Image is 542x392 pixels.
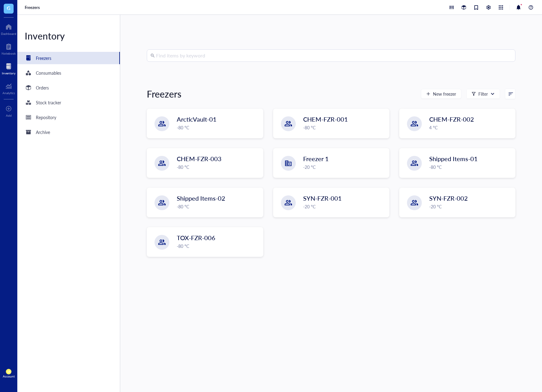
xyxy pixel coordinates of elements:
[2,52,16,55] div: Notebook
[147,88,181,100] div: Freezers
[36,129,50,136] div: Archive
[478,90,488,97] div: Filter
[25,5,41,10] a: Freezers
[17,67,120,79] a: Consumables
[17,111,120,123] a: Repository
[303,154,329,163] span: Freezer 1
[17,52,120,64] a: Freezers
[17,30,120,42] div: Inventory
[2,81,15,95] a: Analytics
[429,164,511,170] div: -80 °C
[2,61,15,75] a: Inventory
[36,69,61,76] div: Consumables
[6,114,12,117] div: Add
[429,203,511,210] div: -20 °C
[1,32,16,35] div: Dashboard
[303,115,348,123] span: CHEM-FZR-001
[303,203,385,210] div: -20 °C
[177,243,259,249] div: -80 °C
[1,22,16,35] a: Dashboard
[2,91,15,95] div: Analytics
[429,194,468,202] span: SYN-FZR-002
[17,96,120,109] a: Stock tracker
[177,233,215,242] span: TOX-FZR-006
[177,164,259,170] div: -80 °C
[36,99,61,106] div: Stock tracker
[17,126,120,138] a: Archive
[303,194,342,202] span: SYN-FZR-001
[3,374,15,378] div: Account
[177,154,222,163] span: CHEM-FZR-003
[7,370,10,373] span: LR
[17,81,120,94] a: Orders
[36,84,49,91] div: Orders
[429,115,474,123] span: CHEM-FZR-002
[177,115,217,123] span: ArcticVault-01
[303,124,385,131] div: -80 °C
[177,203,259,210] div: -80 °C
[2,42,16,55] a: Notebook
[2,71,15,75] div: Inventory
[421,89,461,99] button: New freezer
[36,55,51,61] div: Freezers
[36,114,56,121] div: Repository
[303,164,385,170] div: -20 °C
[429,124,511,131] div: 4 °C
[429,154,478,163] span: Shipped Items-01
[177,124,259,131] div: -80 °C
[7,4,11,12] span: G
[433,91,456,96] span: New freezer
[177,194,225,202] span: Shipped Items-02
